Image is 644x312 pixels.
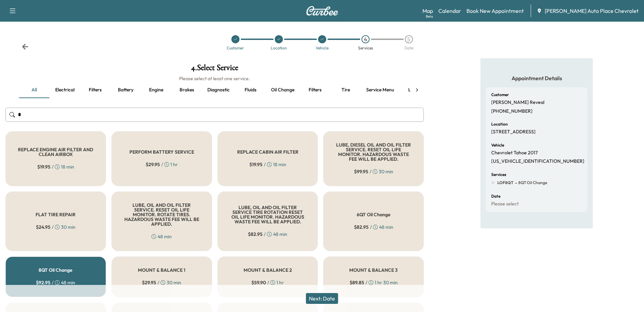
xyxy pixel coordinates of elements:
h6: Vehicle [491,143,504,147]
div: / 1 hr 30 min [350,279,398,286]
p: [PERSON_NAME] Reveal [491,99,544,106]
h5: FLAT TIRE REPAIR [36,212,76,217]
span: $ 89.85 [350,279,364,286]
button: Fluids [235,82,266,98]
div: / 30 min [36,224,76,230]
span: $ 92.95 [36,279,50,286]
div: 48 min [151,233,172,240]
a: MapBeta [422,7,433,15]
span: $ 82.95 [248,231,263,238]
div: / 48 min [248,231,287,238]
a: Book New Appointment [466,7,524,15]
h5: REPLACE ENGINE AIR FILTER AND CLEAN AIRBOX [17,147,95,157]
span: - [514,179,517,186]
div: / 30 min [354,168,393,175]
h5: Appointment Details [486,74,587,82]
h5: 6QT Oil Change [357,212,391,217]
img: Curbee Logo [306,6,338,16]
div: / 48 min [354,224,393,230]
div: 5 [405,35,413,43]
p: [PHONE_NUMBER] [491,108,533,114]
h6: Services [491,173,506,177]
span: $ 29.95 [142,279,156,286]
button: Filters [300,82,330,98]
button: Engine [141,82,171,98]
span: $ 82.95 [354,224,369,230]
div: 4 [361,35,370,43]
h1: 4 . Select Service [5,64,424,75]
span: $ 59.90 [251,279,266,286]
button: Tire [330,82,361,98]
button: Filters [80,82,110,98]
button: Brakes [171,82,202,98]
div: Back [22,43,28,50]
span: $ 19.95 [249,161,263,168]
h6: Date [491,194,500,198]
h5: MOUNT & BALANCE 2 [244,268,292,272]
span: $ 99.95 [354,168,368,175]
button: Lights [399,82,430,98]
h5: MOUNT & BALANCE 3 [349,268,398,272]
div: / 30 min [142,279,181,286]
button: Battery [110,82,141,98]
p: Chevrolet Tahoe 2017 [491,150,538,156]
p: Please select [491,201,519,207]
button: Next: Date [306,293,338,304]
button: all [19,82,49,98]
h5: 8QT Oil Change [39,268,72,272]
div: Beta [426,14,433,19]
span: $ 19.95 [37,163,50,170]
button: Service menu [361,82,399,98]
div: / 48 min [36,279,75,286]
p: [STREET_ADDRESS] [491,129,536,135]
h5: LUBE, OIL AND OIL FILTER SERVICE. RESET OIL LIFE MONITOR. ROTATE TIRES. HAZARDOUS WASTE FEE WILL ... [123,203,201,226]
h5: LUBE, DIESEL OIL AND OIL FILTER SERVICE. RESET OIL LIFE MONITOR. HAZARDOUS WASTE FEE WILL BE APPL... [334,142,413,161]
h6: Customer [491,93,509,97]
button: Diagnostic [202,82,235,98]
p: [US_VEHICLE_IDENTIFICATION_NUMBER] [491,158,584,164]
div: / 18 min [37,163,74,170]
h5: LUBE, OIL AND OIL FILTER SERVICE TIRE ROTATION RESET OIL LIFE MONITOR. HAZARDOUS WASTE FEE WILL B... [229,205,307,224]
div: Vehicle [316,46,329,50]
h5: REPLACE CABIN AIR FILTER [237,150,298,154]
span: $ 29.95 [146,161,160,168]
div: Location [271,46,287,50]
h5: MOUNT & BALANCE 1 [138,268,185,272]
a: Calendar [438,7,461,15]
div: / 18 min [249,161,286,168]
div: basic tabs example [19,82,410,98]
div: Date [404,46,413,50]
span: $ 24.95 [36,224,50,230]
div: Services [358,46,373,50]
span: [PERSON_NAME] Auto Place Chevrolet [545,7,639,15]
div: / 1 hr [146,161,178,168]
div: / 1 hr [251,279,284,286]
button: Electrical [49,82,80,98]
span: LOF8QT [497,180,514,185]
h6: Please select at least one service. [5,75,424,82]
div: Customer [227,46,244,50]
span: 8QT Oil Change [517,180,547,185]
h5: PERFORM BATTERY SERVICE [129,150,194,154]
h6: Location [491,122,508,126]
button: Oil change [266,82,300,98]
